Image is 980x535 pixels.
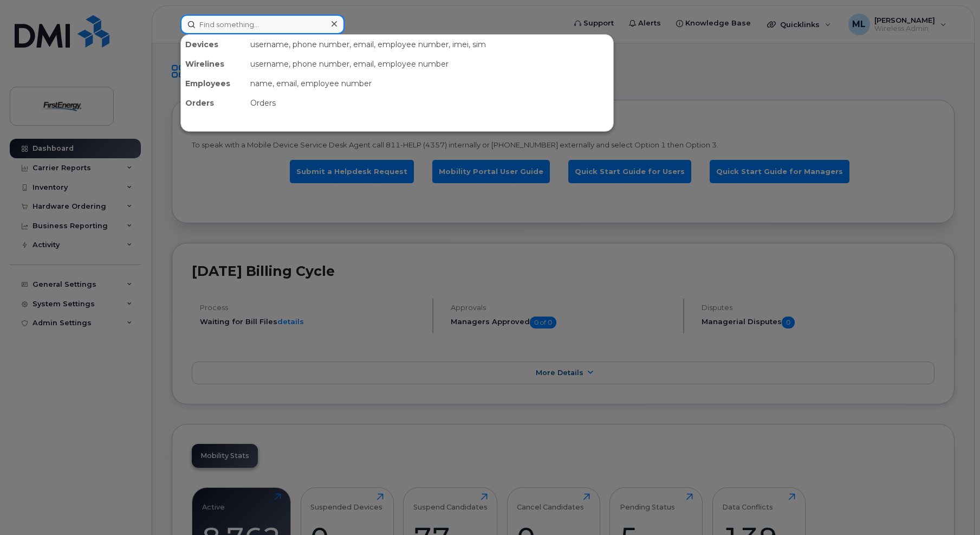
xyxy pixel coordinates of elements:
div: Orders [181,93,246,113]
div: Devices [181,35,246,54]
div: Wirelines [181,54,246,74]
div: username, phone number, email, employee number [246,54,613,74]
div: username, phone number, email, employee number, imei, sim [246,35,613,54]
div: Employees [181,74,246,93]
iframe: Messenger Launcher [933,488,972,527]
div: Orders [246,93,613,113]
div: name, email, employee number [246,74,613,93]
